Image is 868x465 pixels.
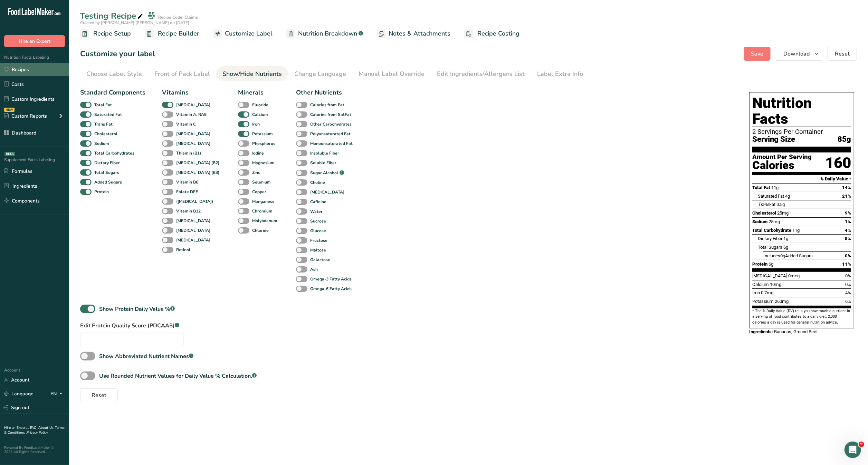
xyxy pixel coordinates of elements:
b: Vitamin B6 [176,179,198,185]
span: 0mcg [788,273,800,278]
span: 11g [771,185,779,190]
div: NEW [4,108,15,112]
span: Saturated Fat [758,194,784,199]
div: Show/Hide Nutrients [222,69,282,79]
b: Cholesterol [94,131,117,137]
b: Insoluble Fiber [310,150,339,156]
b: Vitamin A, RAE [176,111,207,118]
b: Polyunsaturated Fat [310,131,351,137]
b: Ash [310,266,318,273]
span: Serving Size [752,135,795,144]
div: Choose Label Style [86,69,142,79]
span: Protein [752,261,767,267]
b: Choline [310,179,325,186]
span: Cholesterol [752,210,776,216]
b: Saturated Fat [94,111,122,118]
span: 6g [769,261,773,267]
span: Sodium [752,219,767,224]
button: Reset [828,47,857,61]
span: 0g [780,253,785,258]
div: Change Language [294,69,346,79]
b: [MEDICAL_DATA] [176,237,210,243]
b: Retinol [176,247,190,253]
label: Edit Protein Quality Score (PDCAAS) [80,321,184,330]
b: Magnesium [252,160,275,166]
b: Potassium [252,131,273,137]
span: 9 [859,442,864,447]
b: Chloride [252,227,269,234]
b: Iodine [252,150,264,156]
a: Recipe Builder [145,26,199,41]
div: Use Rounded Nutrient Values for Daily Value % Calculation. [99,372,257,380]
a: Recipe Setup [80,26,131,41]
i: Trans [758,202,769,207]
div: EN [50,390,65,398]
b: Galactose [310,257,330,263]
b: Omega-3 Fatty Acids [310,276,352,282]
b: Maltose [310,247,326,253]
span: 9% [845,210,851,216]
a: Hire an Expert . [4,425,29,430]
span: 6% [845,299,851,304]
b: [MEDICAL_DATA] [176,102,210,108]
div: Recipe Code: Claims [158,14,198,20]
span: Save [751,50,763,58]
b: Vitamin C [176,121,196,127]
span: Potassium [752,299,774,304]
div: Calories [752,160,812,170]
span: Iron [752,290,760,295]
span: 260mg [775,299,789,304]
b: [MEDICAL_DATA] [176,218,210,224]
span: 0% [845,282,851,287]
span: Recipe Setup [93,29,131,38]
div: Custom Reports [4,112,47,120]
span: Ingredients: [749,329,773,334]
span: 4g [785,194,790,199]
div: Show Abbreviated Nutrient Names [99,352,193,360]
b: Dietary Fiber [94,160,120,166]
div: Other Nutrients [296,88,355,97]
b: Fluoride [252,102,268,108]
span: Calcium [752,282,769,287]
b: [MEDICAL_DATA] [310,189,344,195]
b: Total Sugars [94,169,119,176]
b: Total Fat [94,102,112,108]
b: Soluble Fiber [310,160,336,166]
b: Other Carbohydrates [310,121,352,127]
div: Standard Components [80,88,145,97]
b: Added Sugars [94,179,122,185]
b: Trans Fat [94,121,113,127]
span: 0% [845,273,851,278]
button: Download [775,47,823,61]
span: 11% [842,261,851,267]
b: Molybdenum [252,218,277,224]
span: 14% [842,185,851,190]
section: % Daily Value * [752,175,851,183]
span: Total Fat [752,185,770,190]
b: Protein [94,189,109,195]
b: Caffeine [310,199,326,205]
span: 4% [845,228,851,233]
div: Manual Label Override [359,69,425,79]
b: Fructose [310,237,327,244]
b: [MEDICAL_DATA] [176,140,210,147]
div: 2 Servings Per Container [752,128,851,135]
a: Nutrition Breakdown [286,26,363,41]
button: Reset [80,388,118,402]
h1: Customize your label [80,48,155,60]
div: 160 [825,154,851,172]
div: Powered By FoodLabelMaker © 2025 All Rights Reserved [4,446,65,454]
h1: Nutrition Facts [752,95,851,127]
a: Recipe Costing [464,26,519,41]
b: Copper [252,189,266,195]
button: Save [744,47,771,61]
b: [MEDICAL_DATA] (B3) [176,169,219,176]
span: 85g [838,135,851,144]
b: Calories from SatFat [310,111,351,118]
a: About Us . [38,425,55,430]
div: Vitamins [162,88,221,97]
span: 0% [845,253,851,258]
b: Thiamin (B1) [176,150,201,156]
span: Download [783,50,810,58]
iframe: Intercom live chat [845,442,861,458]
